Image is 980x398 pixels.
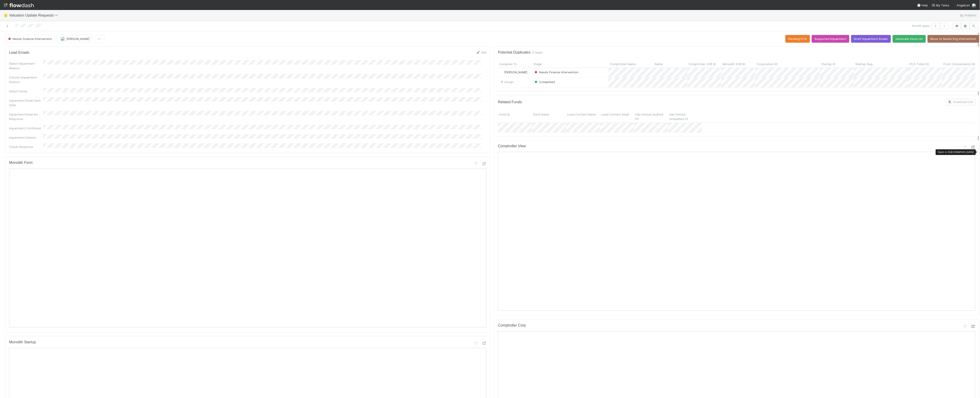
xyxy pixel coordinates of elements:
[909,62,929,66] span: PCA Ticket ID
[855,62,873,66] span: Startup Slug
[932,3,950,7] a: My Tasks
[851,35,891,43] button: Draft Impairment Emails
[912,24,930,28] span: 16 of 16 tasks
[476,51,487,54] a: Edit
[689,62,716,66] span: Comptroller VUR ID
[893,35,926,43] button: Generate Fund List
[600,111,634,122] div: Lead Contact Email
[498,100,522,104] h5: Related Funds
[972,3,976,8] img: avatar_b6a6ccf4-6160-40f7-90da-56c3221167ae.png
[932,3,950,7] span: My Tasks
[532,111,566,122] div: Fund Name
[668,111,702,122] div: Has Annual Unaudited FS
[534,70,578,74] span: Needs Finance Intervention
[61,37,65,41] img: avatar_b6a6ccf4-6160-40f7-90da-56c3221167ae.png
[500,80,514,84] span: Assign
[533,62,542,66] span: Stage
[946,99,975,105] button: Download CSV
[9,160,33,165] h5: Monolith Form
[500,70,504,74] img: avatar_b6a6ccf4-6160-40f7-90da-56c3221167ae.png
[57,35,92,43] button: [PERSON_NAME]
[4,1,34,9] img: logo-inverted-e16ddd16eac7371096b0.svg
[534,80,555,84] div: Completed
[4,13,8,17] span: 🖖
[757,62,778,66] span: Corporation ID
[785,35,810,43] button: Pending PCA
[821,62,835,66] span: Startup ID
[9,112,43,121] div: Impairment Email No Response
[917,3,928,7] div: Help
[9,98,43,107] div: Impairment Email Sent Date
[9,340,36,344] h5: Monolith Startup
[9,13,60,17] span: Valuation Update Requests
[943,62,976,66] span: Front Conversation IDs
[499,62,517,66] span: Assigned To
[928,35,979,43] button: Move to Needs Eng Intervention
[9,50,29,55] h5: Lead Emails
[9,61,43,70] div: Select Impairment Reason
[9,135,43,140] div: Impairment Denied
[504,70,527,74] span: [PERSON_NAME]
[498,111,532,122] div: Fund ID
[723,62,745,66] span: Monolith VUR ID
[655,62,663,66] span: Name
[532,50,543,55] span: 2 tasks
[610,62,636,66] span: Comptroller Name
[9,89,43,93] div: Select Funds:
[534,80,555,84] span: Completed
[66,37,89,41] span: [PERSON_NAME]
[498,50,531,55] h5: Potential Duplicates
[534,70,578,74] div: Needs Finance Intervention
[9,75,43,84] div: Custom Impairment Reason
[500,70,527,74] div: [PERSON_NAME]
[812,35,849,43] button: Suspected Impairment
[960,13,976,18] a: Analytics
[498,144,526,148] h5: Comptroller View
[566,111,600,122] div: Lead Contact Name
[9,126,43,130] div: Impairment Confirmed
[5,35,55,43] button: Needs Finance Intervention
[498,323,526,328] h5: Comptroller Corp
[957,3,970,7] span: AngelList
[9,145,43,149] div: Check Response
[634,111,668,122] div: Has Annual Audited FS
[7,37,52,41] span: Needs Finance Intervention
